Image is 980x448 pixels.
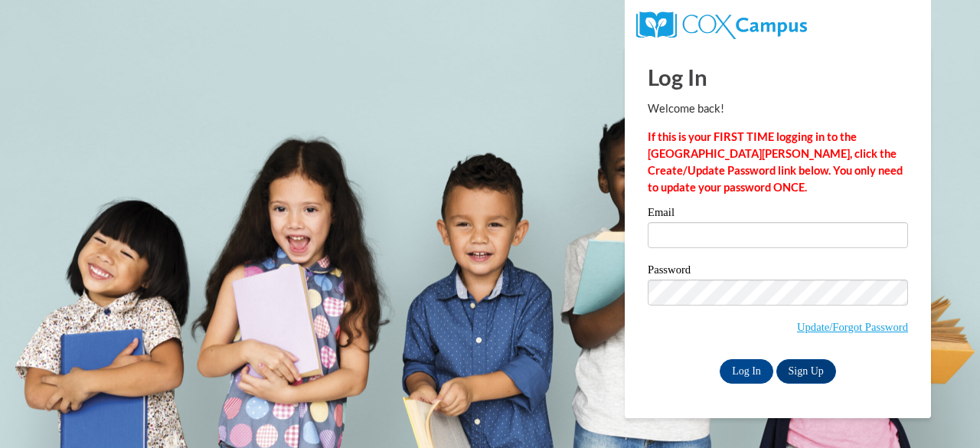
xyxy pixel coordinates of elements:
[797,321,908,333] a: Update/Forgot Password
[648,207,908,222] label: Email
[636,18,807,31] a: COX Campus
[648,264,908,280] label: Password
[776,359,836,384] a: Sign Up
[648,61,908,93] h1: Log In
[648,130,903,194] strong: If this is your FIRST TIME logging in to the [GEOGRAPHIC_DATA][PERSON_NAME], click the Create/Upd...
[720,359,773,384] input: Log In
[636,11,807,39] img: COX Campus
[648,100,908,117] p: Welcome back!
